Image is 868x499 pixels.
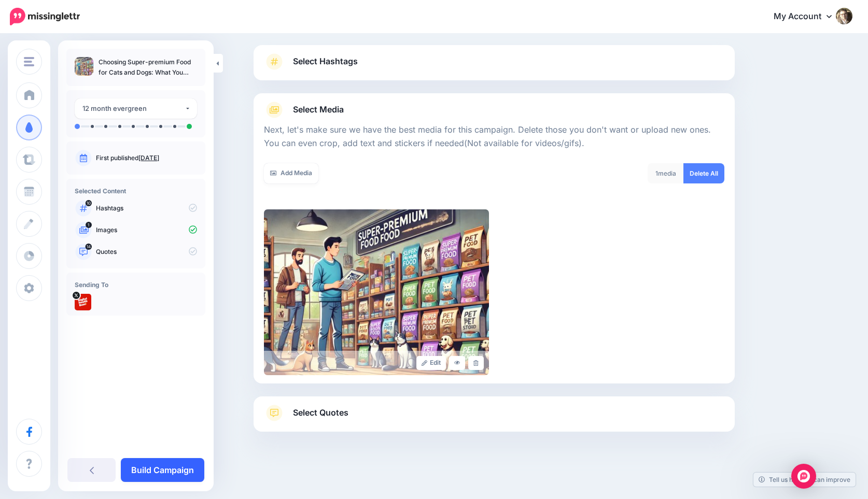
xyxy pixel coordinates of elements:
a: Delete All [683,163,724,183]
a: Edit [416,356,446,370]
p: First published [96,153,197,163]
div: Open Intercom Messenger [791,464,816,489]
a: Add Media [264,163,318,183]
div: 12 month evergreen [82,103,185,115]
span: 10 [86,200,92,206]
img: 8fe5d0eb65dfc43d61525abbe365fa5a_large.jpg [264,209,489,375]
h4: Selected Content [75,187,197,195]
a: My Account [763,4,852,30]
a: Tell us how we can improve [753,473,856,487]
div: Select Media [264,118,724,375]
p: Quotes [96,247,197,256]
span: Select Media [293,103,344,117]
p: Images [96,225,197,235]
img: menu.png [24,57,34,66]
img: nbsPB2cX-15435.jpg [75,294,91,310]
span: Select Hashtags [293,54,358,68]
span: Select Quotes [293,406,348,420]
a: Select Quotes [264,405,724,432]
img: Missinglettr [10,8,80,25]
p: Next, let's make sure we have the best media for this campaign. Delete those you don't want or up... [264,123,724,150]
span: 1 [655,169,658,177]
span: 1 [86,222,92,228]
h4: Sending To [75,281,197,289]
button: 12 month evergreen [75,98,197,119]
a: Select Media [264,102,724,118]
p: Hashtags [96,204,197,213]
a: [DATE] [138,154,159,162]
span: 14 [86,244,92,250]
p: Choosing Super-premium Food for Cats and Dogs: What You Need to Know [99,57,197,78]
img: 8fe5d0eb65dfc43d61525abbe365fa5a_thumb.jpg [75,57,93,76]
a: Select Hashtags [264,53,724,80]
div: media [648,163,684,183]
